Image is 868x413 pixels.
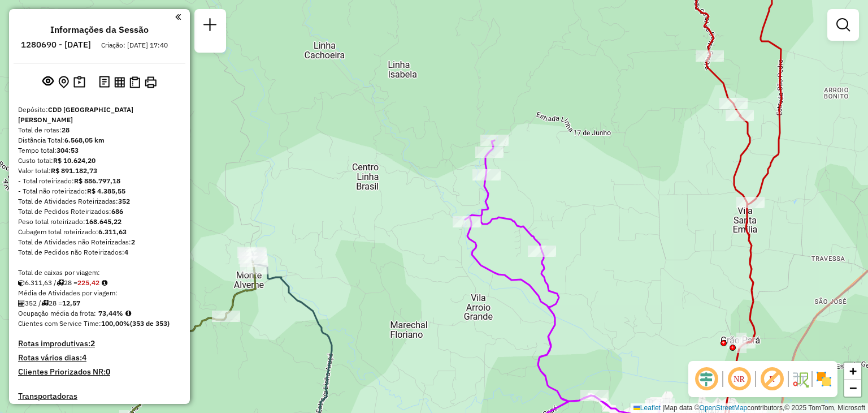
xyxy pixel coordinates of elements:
span: Exibir rótulo [758,365,785,393]
button: Imprimir Rotas [142,74,159,91]
strong: 4 [124,248,128,256]
h4: Rotas vários dias: [18,353,181,363]
button: Exibir sessão original [40,73,56,91]
a: Clique aqui para minimizar o painel [175,10,181,23]
span: − [849,381,857,395]
strong: 686 [111,207,123,216]
img: Fluxo de ruas [791,370,809,388]
div: Total de rotas: [18,125,181,135]
strong: 6.568,05 km [64,136,105,144]
button: Logs desbloquear sessão [97,74,112,91]
strong: 6.311,63 [98,227,127,236]
div: Total de caixas por viagem: [18,268,181,278]
strong: 100,00% [101,319,130,328]
i: Total de Atividades [18,300,25,307]
strong: 12,57 [62,299,80,307]
span: + [849,364,857,378]
a: Leaflet [633,404,661,412]
strong: CDD [GEOGRAPHIC_DATA][PERSON_NAME] [18,105,133,124]
strong: R$ 891.182,73 [51,166,97,175]
i: Cubagem total roteirizado [18,279,25,286]
strong: 225,42 [77,278,99,287]
div: Total de Pedidos Roteirizados: [18,206,181,217]
h4: Rotas improdutivas: [18,339,181,349]
div: Cubagem total roteirizado: [18,227,181,237]
div: Valor total: [18,166,181,176]
em: Média calculada utilizando a maior ocupação (%Peso ou %Cubagem) de cada rota da sessão. Rotas cro... [125,310,131,317]
strong: R$ 10.624,20 [53,156,96,165]
strong: 4 [82,352,86,363]
h4: Informações da Sessão [50,24,149,35]
button: Visualizar relatório de Roteirização [112,74,127,89]
div: Total de Atividades Roteirizadas: [18,196,181,206]
strong: 28 [62,126,70,134]
strong: 352 [118,197,130,205]
div: Custo total: [18,156,181,166]
strong: R$ 886.797,18 [74,177,120,185]
strong: 0 [106,367,110,377]
button: Painel de Sugestão [71,74,88,91]
button: Centralizar mapa no depósito ou ponto de apoio [56,74,71,91]
div: - Total não roteirizado: [18,186,181,196]
h4: Transportadoras [18,392,181,401]
img: Exibir/Ocultar setores [815,370,833,388]
span: | [662,404,664,412]
i: Total de rotas [41,300,49,307]
div: Total de Atividades não Roteirizadas: [18,237,181,247]
a: Zoom out [844,380,861,397]
a: Nova sessão e pesquisa [199,14,222,39]
div: 352 / 28 = [18,298,181,308]
span: Ocultar deslocamento [693,365,720,393]
div: Depósito: [18,105,181,125]
i: Total de rotas [57,279,64,286]
i: Meta Caixas/viagem: 227,95 Diferença: -2,53 [102,279,107,286]
strong: 2 [131,238,135,246]
strong: 73,44% [98,309,123,317]
a: OpenStreetMap [700,404,748,412]
div: Distância Total: [18,135,181,145]
h4: Clientes Priorizados NR: [18,367,181,377]
h6: 1280690 - [DATE] [21,40,91,50]
div: Média de Atividades por viagem: [18,288,181,298]
div: Total de Pedidos não Roteirizados: [18,247,181,257]
strong: (353 de 353) [130,319,170,328]
div: Tempo total: [18,145,181,156]
span: Ocupação média da frota: [18,309,96,317]
div: Peso total roteirizado: [18,217,181,227]
div: Criação: [DATE] 17:40 [97,40,172,50]
button: Visualizar Romaneio [127,74,142,91]
strong: R$ 4.385,55 [87,187,125,195]
span: Clientes com Service Time: [18,319,101,328]
strong: 304:53 [57,146,79,154]
div: 6.311,63 / 28 = [18,278,181,288]
span: Ocultar NR [726,365,753,393]
div: - Total roteirizado: [18,176,181,186]
strong: 2 [90,338,95,349]
div: Map data © contributors,© 2025 TomTom, Microsoft [631,403,868,413]
a: Zoom in [844,363,861,380]
a: Exibir filtros [832,14,854,36]
strong: 168.645,22 [85,217,121,226]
